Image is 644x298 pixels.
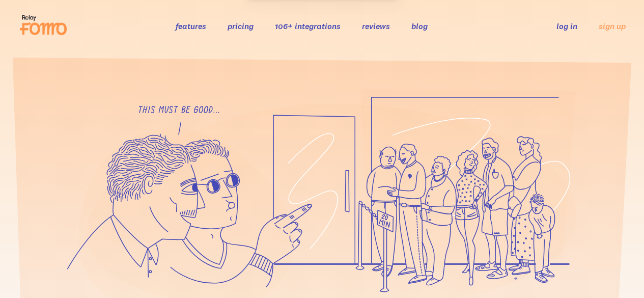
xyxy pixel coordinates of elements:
[176,21,206,31] a: features
[275,21,341,31] a: 106+ integrations
[362,21,390,31] a: reviews
[228,21,254,31] a: pricing
[556,21,577,31] a: log in
[599,21,626,32] a: sign up
[411,21,428,31] a: blog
